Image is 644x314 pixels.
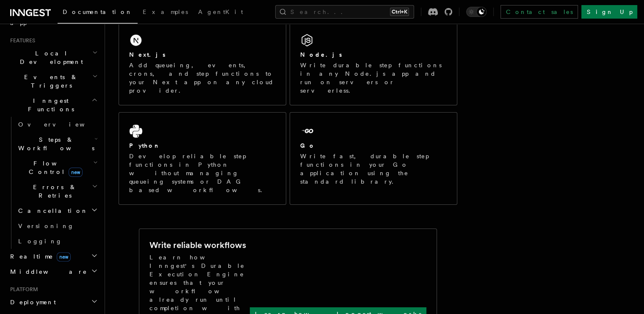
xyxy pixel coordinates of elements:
a: Examples [138,3,193,23]
a: Contact sales [500,5,578,19]
span: Events & Triggers [7,73,92,90]
button: Errors & Retries [15,179,100,203]
a: Node.jsWrite durable step functions in any Node.js app and run on servers or serverless. [290,21,457,105]
span: AgentKit [198,8,243,15]
kbd: Ctrl+K [390,8,409,16]
button: Deployment [7,295,100,310]
button: Flow Controlnew [15,156,100,179]
button: Events & Triggers [7,69,100,93]
span: Documentation [63,8,133,15]
span: Steps & Workflows [15,135,94,152]
span: Realtime [7,252,71,261]
a: Logging [15,234,100,249]
p: Develop reliable step functions in Python without managing queueing systems or DAG based workflows. [129,152,276,194]
p: Add queueing, events, crons, and step functions to your Next app on any cloud provider. [129,61,276,95]
a: AgentKit [193,3,248,23]
h2: Node.js [300,50,342,59]
a: Sign Up [581,5,637,19]
span: Local Development [7,49,92,66]
button: Toggle dark mode [466,7,486,17]
span: Cancellation [15,207,88,215]
button: Cancellation [15,203,100,218]
span: Logging [18,238,62,245]
div: Inngest Functions [7,117,100,249]
span: Platform [7,286,38,293]
p: Write fast, durable step functions in your Go application using the standard library. [300,152,447,186]
h2: Go [300,141,315,150]
a: Versioning [15,218,100,234]
span: Flow Control [15,159,93,176]
button: Steps & Workflows [15,132,100,156]
button: Search...Ctrl+K [275,5,414,19]
button: Inngest Functions [7,93,100,117]
a: Next.jsAdd queueing, events, crons, and step functions to your Next app on any cloud provider. [119,21,286,105]
button: Middleware [7,264,100,279]
button: Realtimenew [7,249,100,264]
a: Documentation [58,3,138,24]
h2: Python [129,141,160,150]
h2: Next.js [129,50,166,59]
span: new [57,252,71,262]
span: Versioning [18,223,74,229]
span: Inngest Functions [7,96,91,113]
span: Deployment [7,298,56,306]
p: Write durable step functions in any Node.js app and run on servers or serverless. [300,61,447,95]
span: Overview [18,121,105,128]
span: Examples [143,8,188,15]
button: Local Development [7,46,100,69]
span: Errors & Retries [15,183,92,200]
span: Middleware [7,267,87,276]
a: PythonDevelop reliable step functions in Python without managing queueing systems or DAG based wo... [119,112,286,205]
span: new [69,168,83,177]
a: Overview [15,117,100,132]
a: GoWrite fast, durable step functions in your Go application using the standard library. [290,112,457,205]
span: Features [7,37,35,44]
h2: Write reliable workflows [149,239,246,251]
